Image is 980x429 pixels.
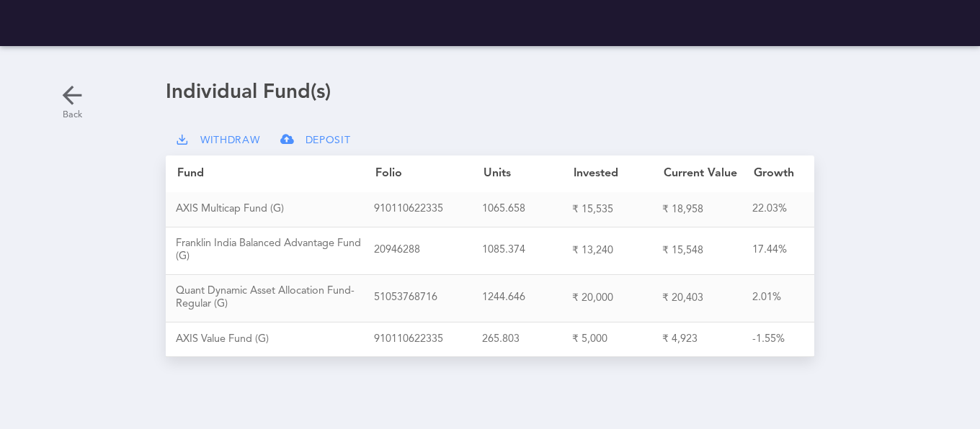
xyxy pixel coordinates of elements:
div: Q u a n t D y n a m i c A s s e t A l l o c a t i o n F u n d - R e g u l a r ( G ) [176,285,374,311]
span: DEPOSIT [306,135,351,147]
div: Folio [375,167,484,181]
div: ₹ 5,000 [572,333,662,346]
p: Back [58,109,86,121]
div: ₹ 15,548 [662,244,752,258]
div: ₹ 18,958 [662,203,752,217]
div: 9 1 0 1 1 0 6 2 2 3 3 5 [374,333,482,346]
div: A X I S M u l t i c a p F u n d ( G ) [176,203,374,216]
div: 1244.646 [482,292,572,304]
div: 2 0 9 4 6 2 8 8 [374,244,482,257]
h1: Individual Fund(s) [166,81,814,105]
div: 5 1 0 5 3 7 6 8 7 1 6 [374,292,482,304]
div: Growth [754,167,808,181]
div: ₹ 20,403 [662,292,752,305]
div: 22.03% [752,203,806,216]
div: ₹ 4,923 [662,333,752,346]
div: ₹ 13,240 [572,244,662,258]
div: 9 1 0 1 1 0 6 2 2 3 3 5 [374,203,482,216]
div: 17.44% [752,244,806,257]
div: Invested [574,167,664,181]
div: 1085.374 [482,244,572,257]
div: 2.01% [752,292,806,304]
div: A X I S V a l u e F u n d ( G ) [176,333,374,346]
div: -1.55% [752,333,806,346]
div: 1065.658 [482,203,572,216]
div: ₹ 20,000 [572,292,662,305]
div: F r a n k l i n I n d i a B a l a n c e d A d v a n t a g e F u n d ( G ) [176,238,374,263]
div: ₹ 15,535 [572,203,662,217]
div: Current Value [664,167,754,181]
div: Fund [177,167,375,181]
div: Units [484,167,574,181]
span: WITHDRAW [200,135,260,147]
div: 265.803 [482,333,572,346]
